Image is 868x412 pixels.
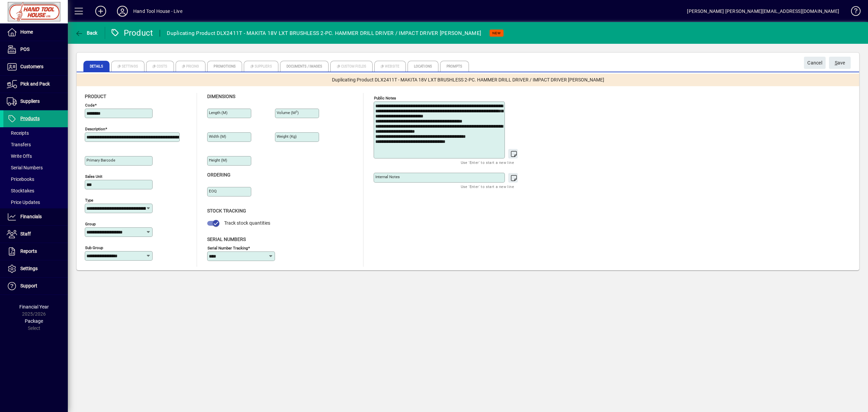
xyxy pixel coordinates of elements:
a: Pick and Pack [3,76,68,93]
mat-hint: Use 'Enter' to start a new line [461,183,514,190]
span: Financial Year [19,304,49,310]
a: Support [3,278,68,295]
mat-label: Group [85,222,96,226]
span: Reports [20,248,37,254]
span: Stocktakes [7,188,34,193]
mat-label: Weight (Kg) [277,134,297,139]
a: Customers [3,58,68,75]
button: Cancel [804,57,826,69]
button: Save [829,57,851,69]
span: Write Offs [7,153,32,159]
a: Home [3,24,68,41]
span: Products [20,116,40,121]
a: Knowledge Base [846,1,860,23]
mat-label: Code [85,103,95,108]
mat-label: Internal Notes [375,174,400,179]
span: S [835,60,837,65]
a: Suppliers [3,93,68,110]
mat-label: Primary barcode [86,158,115,163]
span: Serial Numbers [207,237,246,242]
mat-label: Volume (m ) [277,110,299,115]
a: Staff [3,226,68,243]
button: Profile [112,5,133,17]
span: Price Updates [7,200,40,205]
mat-label: Description [85,127,105,131]
mat-hint: Use 'Enter' to start a new line [461,158,514,166]
mat-label: Width (m) [209,134,226,139]
a: Price Updates [3,196,68,208]
span: Settings [20,266,38,271]
a: Serial Numbers [3,162,68,173]
div: Product [110,27,153,38]
span: NEW [492,31,501,35]
button: Add [90,5,112,17]
span: Transfers [7,142,31,147]
mat-label: Length (m) [209,110,228,115]
span: Package [25,318,43,324]
a: Write Offs [3,150,68,162]
mat-label: Public Notes [374,96,396,100]
div: Hand Tool House - Live [133,6,182,17]
a: Financials [3,208,68,225]
span: Ordering [207,172,231,177]
button: Back [73,27,99,39]
a: Reports [3,243,68,260]
span: Product [85,94,106,99]
span: Stock Tracking [207,208,246,213]
span: Serial Numbers [7,165,43,170]
span: Cancel [807,57,822,69]
a: Settings [3,260,68,277]
div: Duplicating Product DLX2411T - MAKITA 18V LXT BRUSHLESS 2-PC. HAMMER DRILL DRIVER / IMPACT DRIVER... [167,28,481,39]
a: Receipts [3,127,68,139]
mat-label: Sales unit [85,174,102,179]
span: Staff [20,231,31,237]
span: Pick and Pack [20,81,50,87]
span: Receipts [7,130,29,136]
a: Transfers [3,139,68,150]
a: POS [3,41,68,58]
mat-label: EOQ [209,189,217,193]
span: Duplicating Product DLX2411T - MAKITA 18V LXT BRUSHLESS 2-PC. HAMMER DRILL DRIVER / IMPACT DRIVER... [332,76,604,83]
span: Customers [20,64,43,69]
a: Pricebooks [3,173,68,185]
span: ave [835,57,845,69]
div: [PERSON_NAME] [PERSON_NAME][EMAIL_ADDRESS][DOMAIN_NAME] [687,6,839,17]
mat-label: Serial Number tracking [208,245,248,250]
span: POS [20,46,29,52]
sup: 3 [296,110,297,113]
mat-label: Sub group [85,245,103,250]
span: Dimensions [207,94,235,99]
app-page-header-button: Back [68,27,105,39]
span: Pricebooks [7,176,34,182]
span: Back [75,30,98,36]
a: Stocktakes [3,185,68,196]
span: Suppliers [20,98,40,104]
span: Support [20,283,37,288]
span: Home [20,29,33,35]
mat-label: Type [85,198,93,203]
span: Financials [20,214,42,219]
span: Track stock quantities [224,220,270,226]
mat-label: Height (m) [209,158,227,163]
